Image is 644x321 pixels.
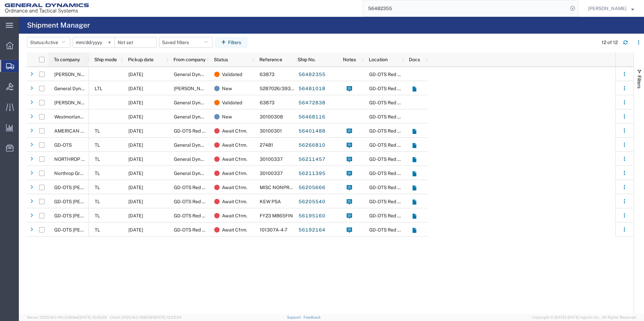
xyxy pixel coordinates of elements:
[54,213,111,218] span: GD-OTS MARION
[369,114,406,119] span: GD-OTS Red Lion
[95,128,100,134] span: TL
[54,114,161,119] span: Westmorland Mechanical Testing & Research, Inc
[95,171,100,176] span: TL
[298,112,326,122] a: 56468116
[54,142,72,148] span: GD-OTS
[173,57,205,62] span: From company
[260,185,327,190] span: MISC NONPROD SHIP 2025 #2
[343,57,356,62] span: Notes
[128,128,143,134] span: 08/06/2025
[94,57,117,62] span: Ship mode
[115,37,156,47] input: Not set
[222,166,247,180] span: Await Cfrm.
[174,171,225,176] span: General Dynamics - OTS
[298,168,326,179] a: 56211395
[222,110,232,124] span: New
[298,98,326,108] a: 56472838
[174,114,225,119] span: General Dynamics - OTS
[222,194,247,209] span: Await Cfrm.
[174,72,225,77] span: General Dynamics - OTS
[128,142,143,148] span: 07/23/2025
[222,96,242,110] span: Validated
[260,72,275,77] span: 63873
[298,197,326,207] a: 56205540
[259,57,282,62] span: Reference
[602,39,618,46] div: 12 of 12
[287,315,304,319] a: Support
[260,227,287,233] span: 101307A-4-7
[298,225,326,236] a: 56192164
[369,227,406,233] span: GD-OTS Red Lion
[45,40,58,45] span: Active
[260,114,283,119] span: 30100308
[303,315,321,319] a: Feedback
[174,128,211,134] span: GD-OTS Red Lion
[95,86,102,91] span: LTL
[369,57,388,62] span: Location
[95,142,100,148] span: TL
[128,100,143,105] span: 08/12/2025
[298,126,326,137] a: 56401488
[409,57,420,62] span: Docs
[369,72,406,77] span: GD-OTS Red Lion
[298,69,326,80] a: 56482355
[54,227,111,233] span: GD-OTS MARION
[27,17,90,34] h4: Shipment Manager
[154,315,181,319] span: [DATE] 12:25:34
[128,185,143,190] span: 07/16/2025
[174,156,225,162] span: General Dynamics - OTS
[369,128,406,134] span: GD-OTS Red Lion
[260,171,283,176] span: 30100337
[222,124,247,138] span: Await Cfrm.
[363,0,568,16] input: Search for shipment number, reference number
[532,315,636,320] span: Copyright © [DATE]-[DATE] Agistix Inc., All Rights Reserved
[369,100,406,105] span: GD-OTS Red Lion
[369,156,406,162] span: GD-OTS Red Lion
[54,86,105,91] span: General Dynamics - OTS
[174,185,211,190] span: GD-OTS Red Lion
[54,156,140,162] span: NORTHROP GRUMMAN CORPORATION
[159,37,213,48] button: Saved filters
[222,152,247,166] span: Await Cfrm.
[174,100,225,105] span: General Dynamics - OTS
[298,57,316,62] span: Ship No.
[222,223,247,237] span: Await Cfrm.
[95,185,100,190] span: TL
[95,199,100,204] span: TL
[174,213,211,218] span: GD-OTS Red Lion
[298,140,326,151] a: 56266810
[54,72,137,77] span: DUCOMMUN AEROSTRUCTURES
[260,86,302,91] span: 5287026/3932853
[369,86,406,91] span: GD-OTS Red Lion
[298,182,326,193] a: 56205666
[369,171,406,176] span: GD-OTS Red Lion
[95,213,100,218] span: TL
[214,57,228,62] span: Status
[222,67,242,81] span: Validated
[174,142,225,148] span: General Dynamics - OTS
[54,128,107,134] span: AMERICAN ORDNANCE
[54,199,111,204] span: GD-OTS MARION
[222,138,247,152] span: Await Cfrm.
[298,83,326,94] a: 56481018
[128,72,143,77] span: 08/13/2025
[588,4,635,12] button: [PERSON_NAME]
[27,315,107,319] span: Server: 2025.16.0-1ffcc23b9e2
[222,209,247,223] span: Await Cfrm.
[637,75,642,88] span: Filters
[54,171,96,176] span: Northrop Grumman
[260,128,282,134] span: 30100301
[79,315,107,319] span: [DATE] 12:29:29
[369,142,406,148] span: GD-OTS Red Lion
[260,142,273,148] span: 27481
[27,37,70,48] button: Status:Active
[128,213,143,218] span: 07/16/2025
[260,199,281,204] span: KEW PSA
[588,5,626,12] span: Perry Murray
[5,3,89,13] img: logo
[110,315,181,319] span: Client: 2025.16.0-1592391
[369,199,406,204] span: GD-OTS Red Lion
[128,227,143,233] span: 07/15/2025
[95,227,100,233] span: TL
[369,213,406,218] span: GD-OTS Red Lion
